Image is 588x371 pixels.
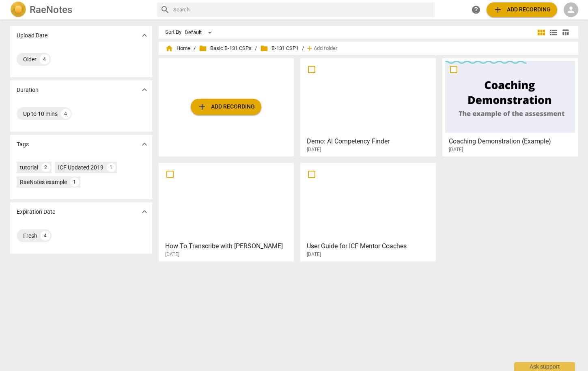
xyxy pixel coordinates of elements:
span: Add recording [493,5,551,15]
div: 4 [41,231,50,241]
button: Upload [487,2,557,17]
div: 2 [41,163,50,172]
button: Show more [138,138,151,150]
div: tutorial [20,163,38,171]
div: ICF Updated 2019 [58,163,103,171]
span: / [255,46,257,52]
span: view_module [536,28,546,37]
span: search [160,5,170,15]
h3: How To Transcribe with RaeNotes [165,241,292,251]
button: Tile view [535,26,547,39]
p: Tags [17,140,29,149]
span: folder [260,44,268,52]
div: 4 [40,54,50,64]
button: Show more [138,29,151,41]
button: Show more [138,206,151,218]
a: Demo: AI Competency Finder[DATE] [303,61,433,153]
div: Sort By [165,29,181,35]
span: Home [165,44,190,52]
span: B-131 CSP1 [260,44,299,52]
div: Older [23,55,37,63]
span: person [566,5,576,15]
a: Help [469,2,483,17]
span: folder [199,44,207,52]
span: add [197,102,207,112]
button: Upload [191,99,261,115]
span: expand_more [140,207,149,217]
input: Search [173,3,431,16]
div: 1 [107,163,116,172]
span: help [471,5,481,15]
a: LogoRaeNotes [10,2,151,18]
img: Logo [10,2,26,18]
h3: User Guide for ICF Mentor Coaches [307,241,434,251]
a: Coaching Demonstration (Example)[DATE] [445,61,575,153]
span: [DATE] [307,146,321,153]
span: [DATE] [449,146,463,153]
span: Add recording [197,102,255,112]
a: How To Transcribe with [PERSON_NAME][DATE] [162,166,291,258]
div: Fresh [23,232,37,240]
span: add [493,5,503,15]
div: Up to 10 mins [23,110,58,118]
span: [DATE] [307,251,321,258]
span: add [306,44,314,52]
span: expand_more [140,139,149,149]
button: Table view [560,26,572,39]
span: Basic B-131 CSPs [199,44,252,52]
a: User Guide for ICF Mentor Coaches[DATE] [303,166,433,258]
div: Default [185,26,215,39]
h3: Demo: AI Competency Finder [307,137,434,146]
span: expand_more [140,85,149,95]
span: view_list [549,28,558,37]
h3: Coaching Demonstration (Example) [449,137,576,146]
button: Show more [138,84,151,96]
h2: RaeNotes [30,4,72,15]
div: 1 [70,178,79,187]
div: RaeNotes example [20,178,67,186]
span: [DATE] [165,251,179,258]
p: Expiration Date [17,208,55,216]
button: List view [547,26,560,39]
p: Upload Date [17,31,47,40]
div: 4 [61,109,71,119]
span: table_chart [562,28,569,36]
span: expand_more [140,30,149,40]
span: Add folder [314,46,337,52]
span: / [194,46,196,52]
div: Ask support [514,362,575,371]
span: home [165,44,173,52]
p: Duration [17,86,39,94]
span: / [302,46,304,52]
